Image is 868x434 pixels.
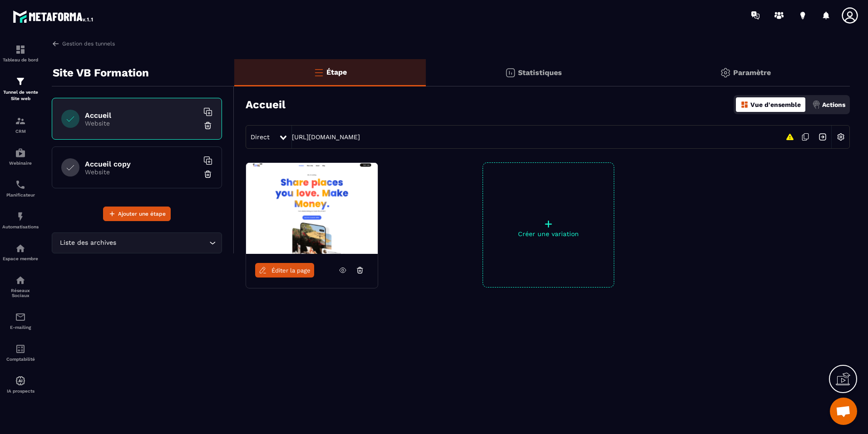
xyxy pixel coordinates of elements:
[15,76,26,87] img: formation
[2,268,39,305] a: social-networksocial-networkRéseaux Sociaux
[750,101,801,108] p: Vue d'ensemble
[518,68,562,77] p: Statistiques
[2,129,39,134] p: CRM
[2,325,39,330] p: E-mailing
[52,40,60,48] img: arrow
[2,389,39,394] p: IA prospects
[271,267,311,274] span: Éditer la page
[53,64,149,82] p: Site VB Formation
[2,305,39,337] a: emailemailE-mailing
[812,101,820,109] img: actions.d6e523a2.png
[2,69,39,109] a: formationformationTunnel de vente Site web
[15,147,26,158] img: automations
[505,67,516,78] img: stats.20deebd0.svg
[2,204,39,236] a: automationsautomationsAutomatisations
[85,120,198,127] p: Website
[52,40,115,48] a: Gestion des tunnels
[2,256,39,261] p: Espace membre
[2,236,39,268] a: automationsautomationsEspace membre
[2,288,39,298] p: Réseaux Sociaux
[118,209,166,218] span: Ajouter une étape
[118,238,207,248] input: Search for option
[326,68,347,76] p: Étape
[2,37,39,69] a: formationformationTableau de bord
[246,98,286,111] h3: Accueil
[720,67,731,78] img: setting-gr.5f69749f.svg
[740,101,749,109] img: dashboard-orange.40269519.svg
[2,57,39,62] p: Tableau de bord
[85,168,198,176] p: Website
[103,207,171,221] button: Ajouter une étape
[15,179,26,190] img: scheduler
[15,312,26,323] img: email
[203,121,212,130] img: trash
[13,8,94,25] img: logo
[2,172,39,204] a: schedulerschedulerPlanificateur
[15,44,26,55] img: formation
[733,68,771,77] p: Paramètre
[814,128,831,146] img: arrow-next.bcc2205e.svg
[822,101,845,108] p: Actions
[292,133,360,141] a: [URL][DOMAIN_NAME]
[2,161,39,166] p: Webinaire
[2,357,39,362] p: Comptabilité
[58,238,118,248] span: Liste des archives
[2,109,39,141] a: formationformationCRM
[251,133,270,141] span: Direct
[15,375,26,386] img: automations
[15,211,26,222] img: automations
[15,243,26,254] img: automations
[85,111,198,120] h6: Accueil
[2,141,39,172] a: automationsautomationsWebinaire
[203,170,212,179] img: trash
[2,337,39,368] a: accountantaccountantComptabilité
[2,89,39,102] p: Tunnel de vente Site web
[85,160,198,168] h6: Accueil copy
[483,217,614,230] p: +
[15,343,26,354] img: accountant
[2,224,39,229] p: Automatisations
[483,230,614,237] p: Créer une variation
[52,232,222,253] div: Search for option
[830,398,857,425] div: Ouvrir le chat
[313,67,324,78] img: bars-o.4a397970.svg
[15,275,26,286] img: social-network
[255,263,314,278] a: Éditer la page
[15,116,26,126] img: formation
[2,192,39,197] p: Planificateur
[832,128,849,146] img: setting-w.858f3a88.svg
[246,163,378,254] img: image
